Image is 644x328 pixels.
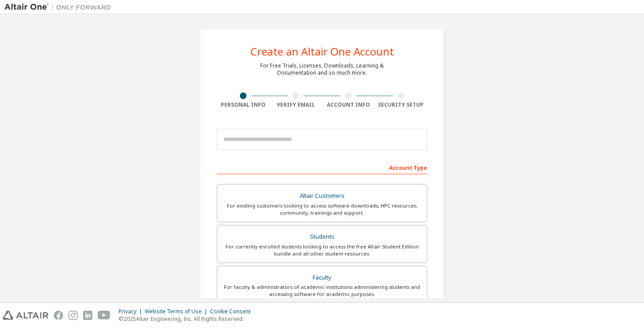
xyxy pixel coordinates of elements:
img: youtube.svg [98,311,111,320]
div: Personal Info [217,101,270,108]
img: Altair One [4,3,115,12]
div: For Free Trials, Licenses, Downloads, Learning & Documentation and so much more. [260,62,384,76]
div: Cookie Consent [210,308,256,315]
div: Students [223,231,421,243]
p: © 2025 Altair Engineering, Inc. All Rights Reserved. [119,315,256,323]
div: Verify Email [270,101,322,108]
div: Website Terms of Use [145,308,210,315]
div: Faculty [223,272,421,284]
div: Create an Altair One Account [250,46,394,57]
div: Account Info [322,101,375,108]
div: For currently enrolled students looking to access the free Altair Student Edition bundle and all ... [223,243,421,257]
div: For existing customers looking to access software downloads, HPC resources, community, trainings ... [223,202,421,216]
img: linkedin.svg [83,311,92,320]
img: facebook.svg [54,311,63,320]
img: altair_logo.svg [3,311,48,320]
div: Security Setup [375,101,428,108]
div: For faculty & administrators of academic institutions administering students and accessing softwa... [223,284,421,298]
div: Privacy [119,308,145,315]
div: Altair Customers [223,190,421,202]
img: instagram.svg [68,311,78,320]
div: Account Type [217,160,427,174]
